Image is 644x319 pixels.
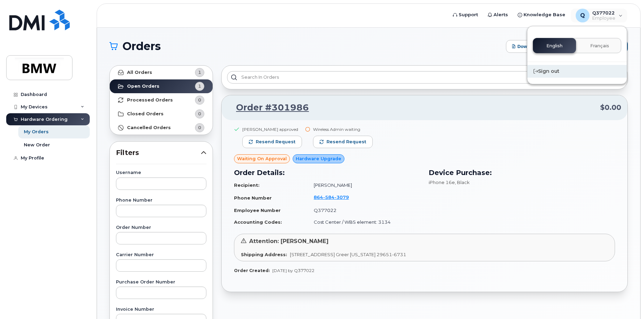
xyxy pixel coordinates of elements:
strong: Employee Number [234,207,281,213]
td: Q377022 [308,204,420,216]
span: 0 [198,110,201,117]
span: 0 [198,124,201,131]
div: Wireless Admin waiting [313,126,373,132]
span: [DATE] by Q377022 [272,268,314,273]
td: Cost Center / WBS element: 3134 [308,216,420,228]
div: [PERSON_NAME] approved [242,126,302,132]
button: Download Excel Report [506,40,574,53]
span: $0.00 [600,103,621,113]
strong: Shipping Address: [241,252,287,257]
button: Resend request [242,136,302,148]
span: Resend request [256,139,295,145]
span: Hardware Upgrade [296,155,341,162]
span: Orders [123,41,161,51]
label: Username [116,171,206,175]
h3: Device Purchase: [429,167,615,178]
label: Purchase Order Number [116,280,206,284]
span: 864 [314,194,349,200]
label: Order Number [116,225,206,230]
strong: Processed Orders [127,97,173,103]
strong: Open Orders [127,84,159,89]
strong: Closed Orders [127,111,164,117]
strong: Accounting Codes: [234,219,282,225]
span: 1 [198,83,201,89]
span: 0 [198,97,201,103]
span: 3079 [334,194,349,200]
iframe: Messenger Launcher [614,289,639,314]
a: Processed Orders0 [110,93,213,107]
span: 1 [198,69,201,76]
a: Open Orders1 [110,79,213,93]
td: [PERSON_NAME] [308,179,420,191]
label: Invoice Number [116,307,206,312]
button: Resend request [313,136,373,148]
label: Phone Number [116,198,206,203]
label: Carrier Number [116,253,206,257]
strong: Order Created: [234,268,270,273]
input: Search in orders [227,71,622,84]
span: Filters [116,148,201,158]
h3: Order Details: [234,167,420,178]
span: Français [590,43,609,49]
strong: All Orders [127,70,152,75]
span: Attention: [PERSON_NAME] [249,238,329,244]
a: Cancelled Orders0 [110,121,213,135]
span: Waiting On Approval [237,155,287,162]
span: 584 [323,194,334,200]
strong: Recipient: [234,182,260,188]
a: All Orders1 [110,66,213,79]
span: iPhone 16e [429,180,455,185]
span: [STREET_ADDRESS] Greer [US_STATE] 29651-6731 [290,252,406,257]
span: Resend request [326,139,366,145]
a: Closed Orders0 [110,107,213,121]
strong: Phone Number [234,195,272,201]
div: Sign out [527,65,627,78]
a: Order #301986 [228,101,309,114]
strong: Cancelled Orders [127,125,171,130]
a: 8645843079 [314,194,357,200]
span: , Black [455,180,470,185]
